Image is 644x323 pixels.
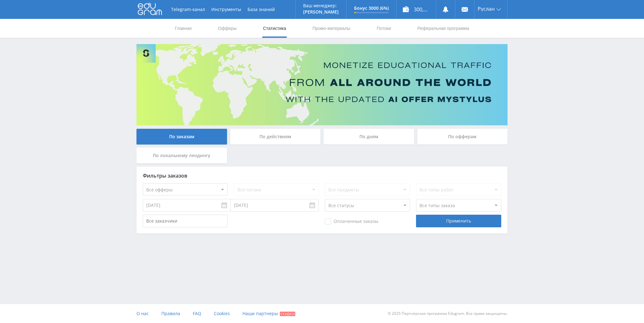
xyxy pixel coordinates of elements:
[478,6,495,11] span: Руслан
[143,173,501,178] div: Фильтры заказов
[174,19,192,38] a: Главная
[161,310,180,316] span: Правила
[242,310,278,316] span: Наши партнеры
[136,129,227,144] div: По заказам
[417,19,470,38] a: Реферальная программа
[230,129,321,144] div: По действиям
[325,218,378,225] span: Оплаченные заказы
[214,310,230,316] span: Cookies
[280,312,295,316] span: Скидки
[312,19,351,38] a: Промо-материалы
[136,304,149,323] a: О нас
[143,215,228,227] input: Все заказчики
[325,304,508,323] div: © 2025 Партнёрская программа Edugram. Все права защищены.
[136,310,149,316] span: О нас
[262,19,287,38] a: Статистика
[193,304,201,323] a: FAQ
[417,129,508,144] div: По офферам
[303,3,339,8] p: Ваш менеджер:
[242,304,295,323] a: Наши партнеры Скидки
[161,304,180,323] a: Правила
[193,310,201,316] span: FAQ
[214,304,230,323] a: Cookies
[136,44,508,125] img: Banner
[376,19,392,38] a: Потоки
[324,129,414,144] div: По дням
[217,19,237,38] a: Офферы
[354,6,389,11] p: Бонус 3000 (6%)
[136,148,227,163] div: По локальному лендингу
[303,9,339,14] p: [PERSON_NAME]
[416,215,501,227] div: Применить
